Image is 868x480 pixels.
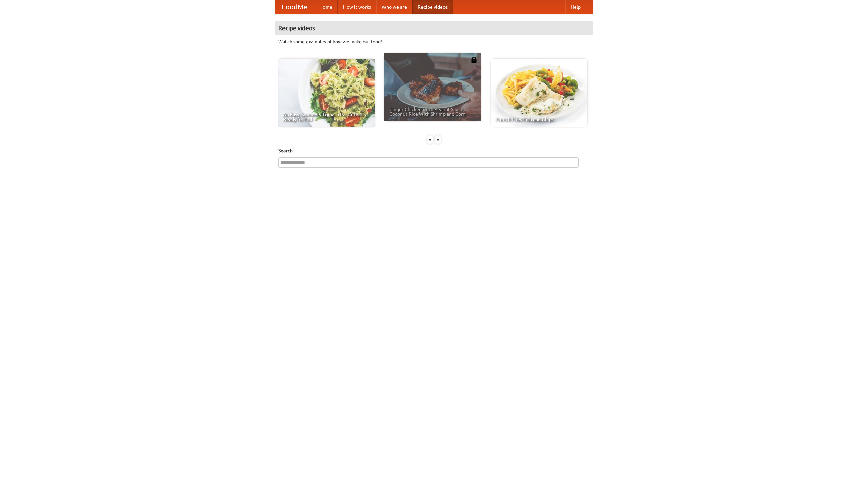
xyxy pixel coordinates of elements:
[435,135,441,144] div: »
[376,0,412,14] a: Who we are
[283,112,370,122] span: An Easy, Summery Tomato Pasta That's Ready for Fall
[412,0,453,14] a: Recipe videos
[275,21,593,35] h4: Recipe videos
[338,0,376,14] a: How it works
[471,57,477,63] img: 483408.png
[278,147,590,154] h5: Search
[278,59,375,127] a: An Easy, Summery Tomato Pasta That's Ready for Fall
[275,0,314,14] a: FoodMe
[427,135,433,144] div: «
[565,0,586,14] a: Help
[314,0,338,14] a: Home
[491,59,587,127] a: French Fries Fish and Chips
[496,117,583,122] span: French Fries Fish and Chips
[278,38,590,45] p: Watch some examples of how we make our food!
